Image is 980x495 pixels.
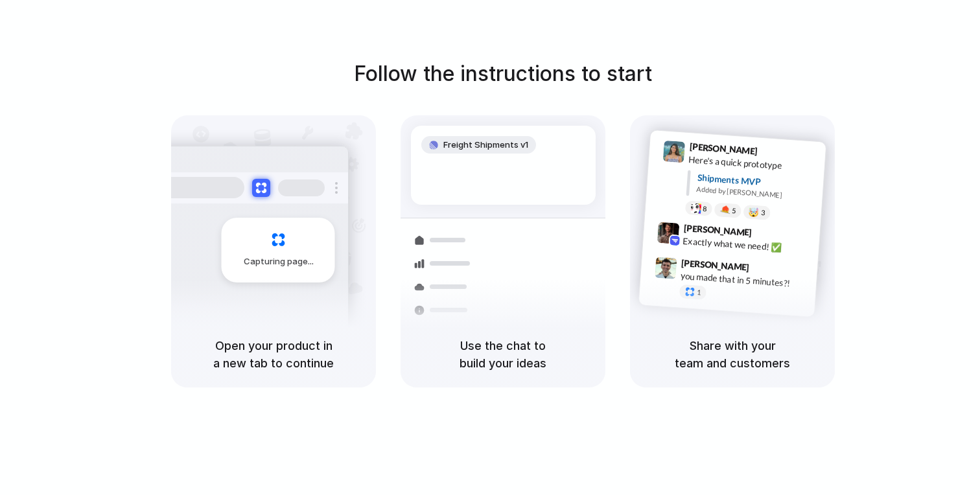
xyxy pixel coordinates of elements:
span: Capturing page [244,255,316,268]
div: you made that in 5 minutes?! [680,269,810,291]
span: 9:47 AM [753,262,780,277]
h1: Follow the instructions to start [354,58,652,89]
span: 3 [761,209,765,216]
span: 1 [697,289,701,296]
span: 9:41 AM [762,145,788,161]
span: 9:42 AM [756,227,782,242]
h5: Use the chat to build your ideas [416,337,590,372]
div: Added by [PERSON_NAME] [696,184,815,203]
span: Freight Shipments v1 [443,139,528,152]
span: 8 [703,205,707,212]
div: 🤯 [749,207,760,217]
div: Here's a quick prototype [688,152,818,174]
div: Exactly what we need! ✅ [682,234,812,256]
span: [PERSON_NAME] [683,221,752,240]
span: 5 [732,207,736,214]
h5: Share with your team and customers [646,337,819,372]
span: [PERSON_NAME] [681,255,750,274]
span: [PERSON_NAME] [689,139,758,158]
div: Shipments MVP [697,170,817,192]
h5: Open your product in a new tab to continue [187,337,360,372]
